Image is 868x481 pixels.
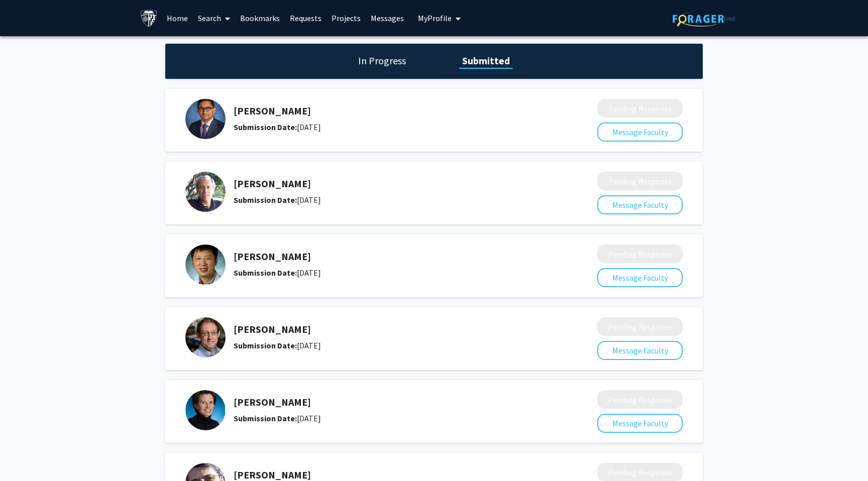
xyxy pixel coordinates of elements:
[234,340,297,350] b: Submission Date:
[327,1,366,36] a: Projects
[234,195,297,205] b: Submission Date:
[234,194,544,206] div: [DATE]
[597,390,683,409] button: Pending Response
[459,54,513,68] h1: Submitted
[597,317,683,336] button: Pending Response
[234,251,544,263] h5: [PERSON_NAME]
[234,339,544,351] div: [DATE]
[162,1,193,36] a: Home
[597,345,683,355] a: Message Faculty
[673,11,735,27] img: ForagerOne Logo
[185,245,226,285] img: Profile Picture
[234,412,544,424] div: [DATE]
[140,10,158,27] img: Johns Hopkins University Logo
[597,245,683,263] button: Pending Response
[235,1,285,36] a: Bookmarks
[597,418,683,428] a: Message Faculty
[597,268,683,287] button: Message Faculty
[285,1,327,36] a: Requests
[597,195,683,214] button: Message Faculty
[234,469,544,481] h5: [PERSON_NAME]
[234,105,544,117] h5: [PERSON_NAME]
[234,413,297,423] b: Submission Date:
[234,268,297,278] b: Submission Date:
[234,267,544,279] div: [DATE]
[185,172,226,212] img: Profile Picture
[185,390,226,430] img: Profile Picture
[597,273,683,283] a: Message Faculty
[185,99,226,139] img: Profile Picture
[597,127,683,137] a: Message Faculty
[597,200,683,210] a: Message Faculty
[597,99,683,117] button: Pending Response
[234,121,544,133] div: [DATE]
[597,414,683,433] button: Message Faculty
[597,172,683,190] button: Pending Response
[185,317,226,357] img: Profile Picture
[234,396,544,408] h5: [PERSON_NAME]
[8,436,43,473] iframe: Chat
[234,178,544,190] h5: [PERSON_NAME]
[597,123,683,142] button: Message Faculty
[597,341,683,360] button: Message Faculty
[366,1,409,36] a: Messages
[418,13,452,23] span: My Profile
[355,54,409,68] h1: In Progress
[193,1,235,36] a: Search
[234,122,297,132] b: Submission Date:
[234,323,544,335] h5: [PERSON_NAME]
